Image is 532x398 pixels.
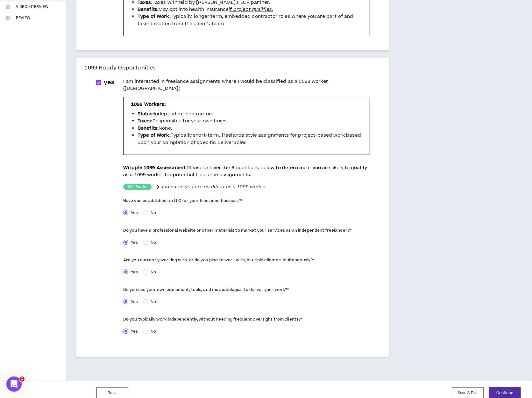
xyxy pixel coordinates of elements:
p: 1099 Workers: [131,101,361,108]
label: Have you established an LLC for your freelance business? [123,196,369,206]
span: No [148,210,159,216]
span: No [148,329,159,334]
li: Typically short-term, freelance style assignments for project-based work based upon your completi... [138,132,361,146]
b: Type of Work: [138,132,171,139]
li: Independent contractors. [138,111,361,118]
b: Taxes: [138,118,153,124]
iframe: Intercom live chat [6,376,22,392]
b: Status: [138,111,154,117]
span: Yes [128,269,140,275]
li: None. [138,125,361,132]
li: Typically, longer term, embedded contractor roles where you are part of and take direction from t... [138,13,361,27]
span: Indicates you are qualified as a 1099 worker [162,184,266,190]
label: Do you use your own equipment, tools, and methodologies to deliver your work? [123,285,369,295]
label: Are you currently working with, or do you plan to work with, multiple clients simultaneously? [123,255,369,265]
span: 1 [19,376,25,381]
span: I am interested in freelance assignments where I would be classified as a 1099 worker ([DEMOGRAPH... [123,78,369,92]
span: Wripple 1099 Assessment. [123,164,187,171]
span: No [148,240,159,245]
span: yes [103,78,114,87]
span: Yes [128,329,140,334]
li: May opt into health insurance [138,6,361,13]
sup: 1099 Worker [123,184,152,190]
span: Please answer the 6 questions below to determine if you are likely to qualify as a 1099 worker fo... [123,164,367,178]
b: Type of Work: [138,13,171,20]
span: Yes [128,299,140,305]
span: Yes [128,210,140,216]
span: No [148,269,159,275]
b: Benefits: [138,6,159,13]
label: Do you typically work independently, without needing frequent oversight from clients? [123,314,369,324]
span: No [148,299,159,305]
span: Yes [128,240,140,245]
label: Do you have a professional website or other materials to market your services as an independent f... [123,225,369,235]
h3: 1099 Hourly Opportunities [84,65,156,72]
b: Benefits: [138,125,159,132]
i: if project qualifies. [229,6,273,13]
li: Responsible for your own taxes. [138,118,361,125]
